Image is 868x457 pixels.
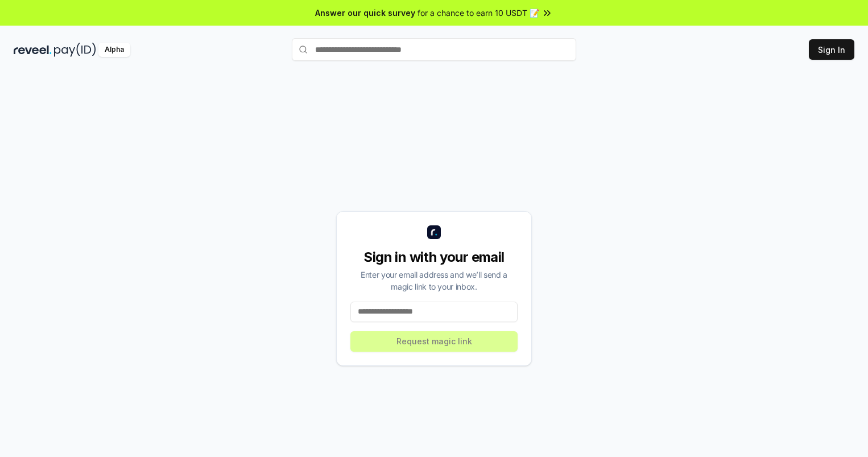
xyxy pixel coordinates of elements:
img: reveel_dark [14,43,52,57]
button: Sign In [809,39,854,60]
span: for a chance to earn 10 USDT 📝 [418,7,539,19]
img: logo_small [427,225,441,239]
div: Sign in with your email [350,248,518,266]
img: pay_id [54,43,96,57]
div: Enter your email address and we’ll send a magic link to your inbox. [350,269,518,293]
div: Alpha [98,43,130,57]
span: Answer our quick survey [315,7,415,19]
